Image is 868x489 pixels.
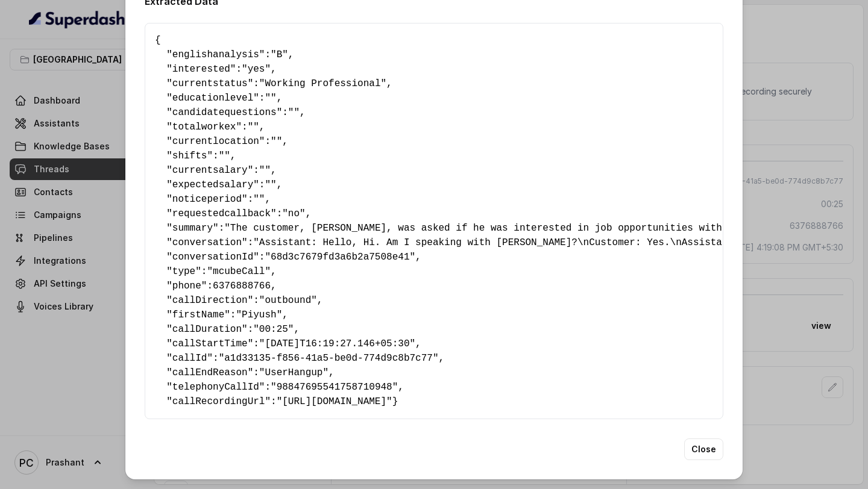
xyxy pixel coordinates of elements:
span: callDirection [172,295,248,306]
span: "Piyush" [236,310,282,320]
span: "no" [282,208,305,219]
span: "mcubeCall" [207,266,271,277]
span: currentstatus [172,78,248,89]
span: shifts [172,151,207,161]
span: interested [172,64,230,75]
span: summary [172,223,213,234]
span: "yes" [242,64,271,75]
span: "a1d33135-f856-41a5-be0d-774d9c8b7c77" [219,353,439,364]
span: "" [253,194,265,205]
span: callEndReason [172,367,248,378]
span: 6376888766 [213,281,271,291]
pre: { " ": , " ": , " ": , " ": , " ": , " ": , " ": , " ": , " ": , " ": , " ": , " ": , " ": , " ":... [155,33,713,409]
span: "" [219,151,230,161]
span: educationlevel [172,93,253,104]
span: "" [288,107,300,118]
span: firstName [172,310,224,320]
span: "" [271,136,282,147]
span: "" [265,179,276,190]
span: "" [265,93,276,104]
button: Close [684,438,723,460]
span: "[DATE]T16:19:27.146+05:30" [259,338,415,349]
span: noticeperiod [172,194,242,205]
span: currentlocation [172,136,259,147]
span: type [172,266,195,277]
span: "outbound" [259,295,317,306]
span: candidatequestions [172,107,277,118]
span: conversationId [172,252,253,263]
span: totalworkex [172,122,236,132]
span: callDuration [172,324,242,335]
span: callId [172,353,207,364]
span: currentsalary [172,165,248,176]
span: "[URL][DOMAIN_NAME]" [277,396,392,407]
span: englishanalysis [172,49,259,60]
span: "00:25" [253,324,294,335]
span: "UserHangup" [259,367,329,378]
span: phone [172,281,201,291]
span: conversation [172,237,242,248]
span: "" [259,165,271,176]
span: telephonyCallId [172,382,259,393]
span: "68d3c7679fd3a6b2a7508e41" [265,252,415,263]
span: expectedsalary [172,179,253,190]
span: "" [248,122,259,132]
span: "98847695541758710948" [271,382,398,393]
span: callStartTime [172,338,248,349]
span: requestedcallback [172,208,271,219]
span: "Working Professional" [259,78,386,89]
span: "B" [271,49,288,60]
span: callRecordingUrl [172,396,265,407]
